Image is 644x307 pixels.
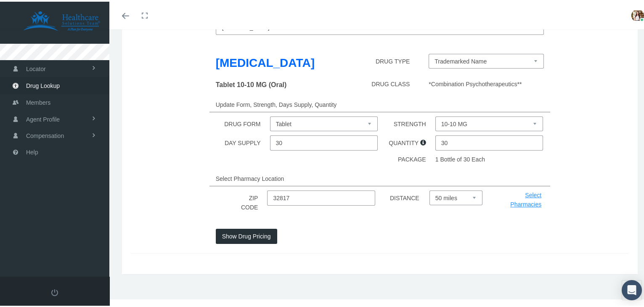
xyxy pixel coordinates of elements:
span: Agent Profile [26,110,60,126]
label: DRUG FORM [224,115,267,130]
input: Zip Code [267,189,375,204]
span: Locator [26,59,46,75]
label: Tablet 10-10 MG (Oral) [216,78,287,88]
label: Update Form, Strength, Days Supply, Quantity [216,95,343,110]
label: DAY SUPPLY [225,134,267,148]
label: DISTANCE [390,189,426,204]
button: Show Drug Pricing [216,227,277,242]
label: DRUG TYPE [376,52,416,67]
label: *Combination Psychotherapeutics** [429,78,522,87]
img: S_Profile_Picture_11571.png [631,8,644,20]
span: Drug Lookup [26,76,60,92]
span: Compensation [26,126,64,142]
label: DRUG CLASS [371,78,416,90]
div: Open Intercom Messenger [622,278,642,299]
span: Members [26,93,50,109]
label: Select Pharmacy Location [216,169,291,184]
label: PACKAGE [398,153,432,165]
label: 1 Bottle of 30 Each [435,153,485,162]
span: Help [26,143,38,159]
label: [MEDICAL_DATA] [216,52,315,71]
label: ZIP CODE [233,189,264,213]
label: STRENGTH [394,115,432,130]
img: HEALTHCARE SOLUTIONS TEAM, LLC [11,9,112,30]
a: Select Pharmacies [510,190,541,206]
label: QUANTITY [389,134,432,148]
